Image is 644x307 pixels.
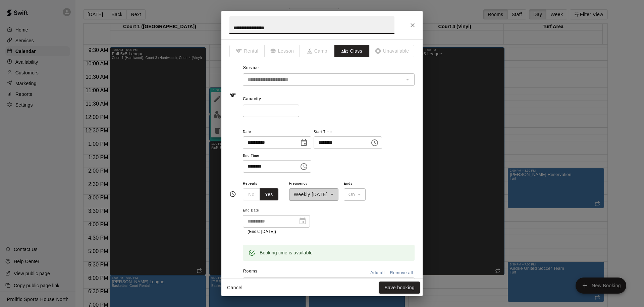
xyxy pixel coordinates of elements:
span: Start Time [314,128,382,137]
span: Frequency [289,179,338,188]
span: Capacity [243,97,261,101]
span: Service [243,65,259,70]
span: End Time [243,151,311,161]
span: The type of an existing booking cannot be changed [229,45,265,57]
button: Choose time, selected time is 12:00 PM [297,160,311,173]
span: Ends [344,179,366,188]
div: The service of an existing booking cannot be changed [243,73,415,86]
button: Close [407,19,419,31]
span: End Date [243,206,310,215]
p: (Ends: [DATE]) [248,229,305,235]
div: On [344,188,366,201]
span: The type of an existing booking cannot be changed [370,45,415,57]
span: The type of an existing booking cannot be changed [300,45,335,57]
button: Cancel [224,282,246,294]
span: Rooms [243,269,258,273]
span: Date [243,128,311,137]
svg: Service [229,92,236,99]
button: Choose date, selected date is Nov 2, 2025 [297,136,311,149]
button: Choose time, selected time is 11:00 AM [368,136,381,149]
svg: Timing [229,191,236,197]
button: Add all [367,268,388,278]
span: Repeats [243,179,284,188]
button: Class [334,45,370,57]
button: Yes [260,188,278,201]
button: Save booking [379,282,420,294]
span: The type of an existing booking cannot be changed [265,45,300,57]
button: Remove all [388,268,415,278]
div: Booking time is available [260,247,313,259]
div: outlined button group [243,188,278,201]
